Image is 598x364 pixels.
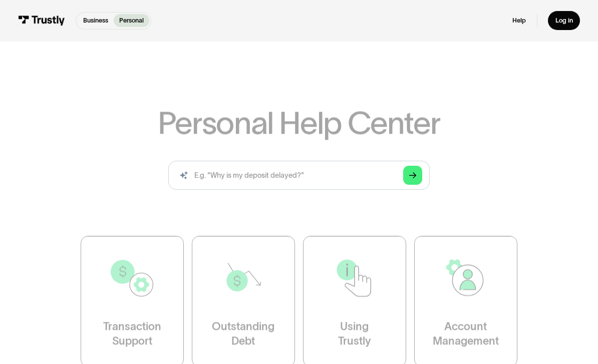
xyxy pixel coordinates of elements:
img: Trustly Logo [18,16,65,26]
div: Outstanding Debt [212,319,275,348]
input: search [168,161,430,190]
div: Log in [555,17,573,25]
a: Personal [114,14,149,27]
p: Personal [119,16,144,26]
h1: Personal Help Center [158,107,440,139]
a: Help [512,17,526,25]
a: Log in [548,11,580,30]
p: Business [83,16,108,26]
div: Using Trustly [338,319,371,348]
a: Business [78,14,114,27]
div: Transaction Support [103,319,161,348]
div: Account Management [433,319,499,348]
